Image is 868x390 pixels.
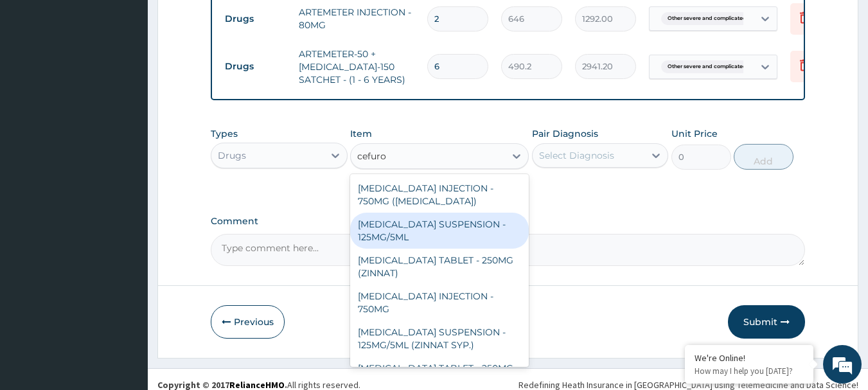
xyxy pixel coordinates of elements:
[350,357,529,380] div: [MEDICAL_DATA] TABLET - 250MG
[661,12,762,25] span: Other severe and complicated P...
[728,305,805,339] button: Submit
[211,6,242,37] div: Minimize live chat window
[671,127,718,140] label: Unit Price
[211,129,238,139] label: Types
[734,144,793,170] button: Add
[695,366,804,377] p: How may I help you today?
[350,177,529,213] div: [MEDICAL_DATA] INJECTION - 750MG ([MEDICAL_DATA])
[350,285,529,321] div: [MEDICAL_DATA] INJECTION - 750MG
[75,114,177,244] span: We're online!
[350,249,529,285] div: [MEDICAL_DATA] TABLET - 250MG (ZINNAT)
[67,72,216,89] div: Chat with us now
[24,64,52,96] img: d_794563401_company_1708531726252_794563401
[350,127,372,140] label: Item
[350,213,529,249] div: [MEDICAL_DATA] SUSPENSION - 125MG/5ML
[532,127,598,140] label: Pair Diagnosis
[218,7,292,31] td: Drugs
[661,60,762,73] span: Other severe and complicated P...
[6,256,245,301] textarea: Type your message and hit 'Enter'
[211,305,285,339] button: Previous
[539,149,614,162] div: Select Diagnosis
[292,41,421,93] td: ARTEMETER-50 + [MEDICAL_DATA]-150 SATCHET - (1 - 6 YEARS)
[218,55,292,78] td: Drugs
[695,352,804,364] div: We're Online!
[211,216,806,227] label: Comment
[350,321,529,357] div: [MEDICAL_DATA] SUSPENSION - 125MG/5ML (ZINNAT SYP.)
[218,149,246,162] div: Drugs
